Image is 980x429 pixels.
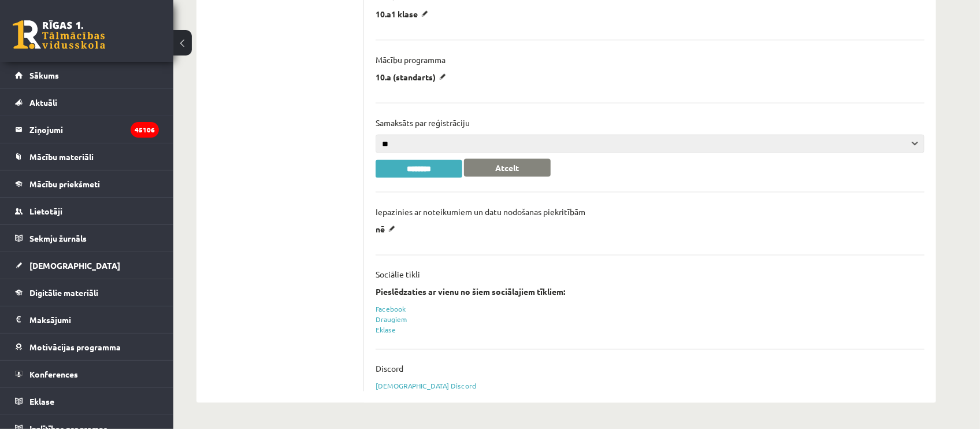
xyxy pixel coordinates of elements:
[15,143,159,170] a: Mācību materiāli
[376,206,585,217] p: Iepazinies ar noteikumiem un datu nodošanas piekritībām
[376,315,407,324] a: Draugiem
[376,72,450,82] p: 10.a (standarts)
[376,269,420,280] p: Sociālie tīkli
[15,198,159,224] a: Lietotāji
[376,305,406,314] a: Facebook
[15,252,159,279] a: [DEMOGRAPHIC_DATA]
[376,382,476,391] a: [DEMOGRAPHIC_DATA] Discord
[15,116,159,143] a: Ziņojumi45106
[15,89,159,116] a: Aktuāli
[464,159,551,177] button: Atcelt
[15,361,159,387] a: Konferences
[376,54,446,65] p: Mācību programma
[29,233,87,243] span: Sekmju žurnāls
[376,117,470,128] p: Samaksāts par reģistrāciju
[376,364,403,374] p: Discord
[15,306,159,333] a: Maksājumi
[29,116,159,143] legend: Ziņojumi
[376,9,432,19] p: 10.a1 klase
[15,279,159,306] a: Digitālie materiāli
[15,225,159,252] a: Sekmju žurnāls
[29,179,100,189] span: Mācību priekšmeti
[376,287,565,297] strong: Pieslēdzaties ar vienu no šiem sociālajiem tīkliem:
[29,206,62,216] span: Lietotāji
[131,122,159,138] i: 45106
[15,62,159,88] a: Sākums
[29,396,54,406] span: Eklase
[29,306,159,333] legend: Maksājumi
[13,20,105,49] a: Rīgas 1. Tālmācības vidusskola
[29,151,94,162] span: Mācību materiāli
[29,97,57,108] span: Aktuāli
[376,326,396,335] a: Eklase
[29,342,121,352] span: Motivācijas programma
[15,388,159,415] a: Eklase
[15,171,159,197] a: Mācību priekšmeti
[29,369,78,379] span: Konferences
[15,334,159,360] a: Motivācijas programma
[29,70,59,80] span: Sākums
[376,224,399,234] p: nē
[29,260,120,271] span: [DEMOGRAPHIC_DATA]
[29,287,98,298] span: Digitālie materiāli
